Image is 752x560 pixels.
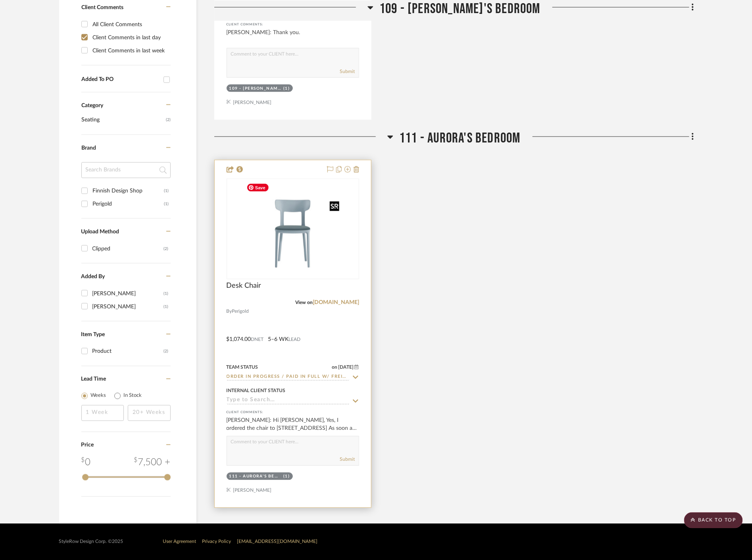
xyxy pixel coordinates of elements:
span: Item Type [81,332,105,337]
div: Client Comments in last day [92,31,169,44]
span: (2) [166,114,171,126]
span: Lead Time [81,377,106,382]
span: Price [81,443,94,448]
div: (2) [164,345,169,358]
img: Desk Chair [243,179,342,279]
div: Product [92,345,164,358]
span: Category [81,102,103,109]
label: Weeks [91,392,106,400]
span: [DATE] [337,365,354,370]
span: Perigold [232,308,249,316]
span: Brand [81,145,96,151]
a: [EMAIL_ADDRESS][DOMAIN_NAME] [237,539,318,544]
span: Save [247,184,269,192]
div: All Client Comments [92,18,169,31]
div: Perigold [92,198,164,210]
a: [DOMAIN_NAME] [313,300,359,306]
a: User Agreement [163,539,196,544]
div: (1) [164,198,169,210]
input: 20+ Weeks [128,405,171,421]
div: 7,500 + [134,456,171,470]
div: [PERSON_NAME] [92,287,164,300]
div: (1) [164,185,169,197]
input: 1 Week [81,405,124,421]
div: StyleRow Design Corp. ©2025 [59,539,123,545]
div: Team Status [227,364,258,371]
div: Clipped [92,242,164,255]
scroll-to-top-button: BACK TO TOP [684,512,743,528]
div: (1) [164,300,169,313]
div: (1) [283,474,290,480]
div: 111 - AURORA'S BEDROOM [229,474,282,480]
button: Submit [340,68,355,75]
span: By [227,308,232,316]
div: [PERSON_NAME]: Thank you. [227,29,359,44]
span: View on [295,300,313,305]
span: Added By [81,274,105,279]
span: 111 - AURORA'S BEDROOM [399,130,520,147]
div: (2) [164,242,169,255]
div: 0 [81,456,91,470]
div: 109 - [PERSON_NAME]'S BEDROOM [229,86,282,92]
a: Privacy Policy [202,539,231,544]
div: Client Comments in last week [92,44,169,57]
span: Upload Method [81,229,119,235]
input: Search Brands [81,162,171,178]
div: Finnish Design Shop [92,185,164,197]
label: In Stock [124,392,142,400]
button: Submit [340,456,355,463]
div: 0 [227,179,359,279]
div: [PERSON_NAME]: Hi [PERSON_NAME], Yes, I ordered the chair to [STREET_ADDRESS] As soon as the orde... [227,417,359,433]
span: on [332,365,337,370]
div: Internal Client Status [227,387,286,395]
div: (1) [164,287,169,300]
input: Type to Search… [227,397,350,405]
div: (1) [283,86,290,92]
span: Desk Chair [227,282,262,291]
input: Type to Search… [227,374,350,381]
span: Seating [81,113,164,127]
span: Client Comments [81,4,123,10]
div: [PERSON_NAME] [92,300,164,313]
div: Added To PO [81,76,160,83]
